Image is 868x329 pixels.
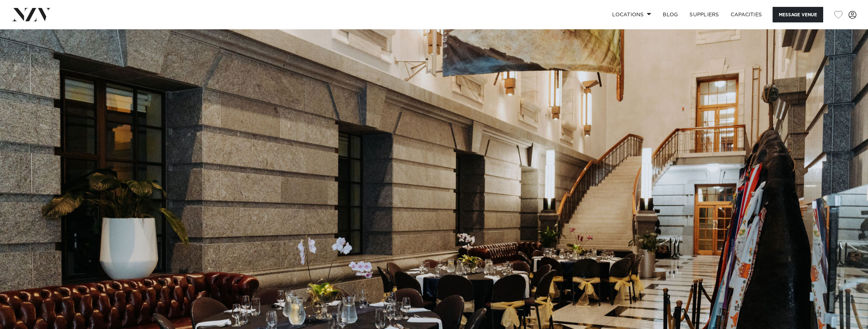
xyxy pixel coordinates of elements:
a: Capacities [725,7,768,22]
a: BLOG [657,7,684,22]
a: SUPPLIERS [684,7,725,22]
button: Message Venue [773,7,823,22]
img: nzv-logo.png [12,8,51,21]
a: Locations [606,7,657,22]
